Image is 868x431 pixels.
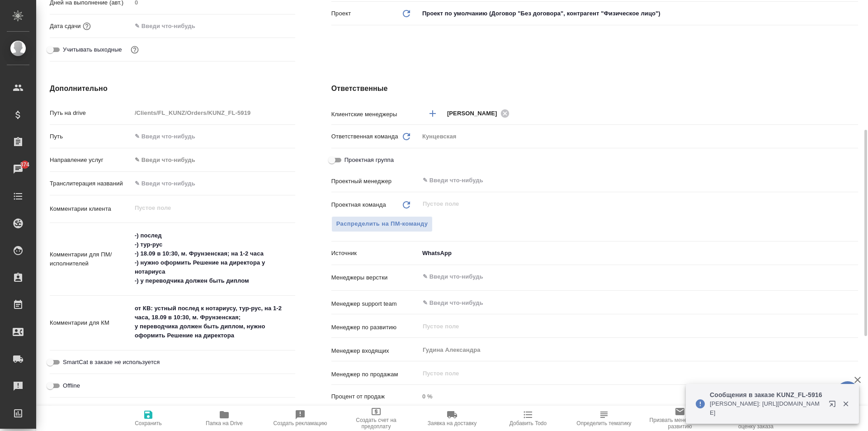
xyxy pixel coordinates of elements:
button: Закрыть [836,400,855,408]
input: Пустое поле [422,199,837,209]
p: Менеджер по продажам [331,370,419,379]
span: Нотариальный заказ [63,405,120,414]
button: Открыть в новой вкладке [823,395,845,417]
p: Менеджер входящих [331,346,419,355]
button: Создать счет на предоплату [338,406,414,431]
button: Сохранить [110,406,186,431]
input: ✎ Введи что-нибудь [132,130,295,143]
input: Пустое поле [419,390,858,403]
button: Open [853,276,855,278]
p: Комментарии для ПМ/исполнителей [50,250,132,268]
textarea: от КВ: устный послед к нотариусу, тур-рус, на 1-2 часа, 18.09 в 10:30, м. Фрунзенская; у переводч... [132,301,295,343]
span: Сохранить [135,420,162,426]
span: Папка на Drive [206,420,243,426]
h4: Дополнительно [50,83,295,94]
p: Менеджеры верстки [331,273,419,282]
button: Призвать менеджера по развитию [642,406,718,431]
input: Пустое поле [132,106,295,119]
button: 🙏 [836,381,859,404]
p: Клиентские менеджеры [331,110,419,119]
p: Проектная команда [331,200,386,209]
button: Добавить менеджера [422,103,443,124]
p: Путь [50,132,132,141]
span: 374 [15,160,35,169]
p: Менеджер по развитию [331,323,419,332]
div: [PERSON_NAME] [447,108,512,119]
span: Распределить на ПМ-команду [336,219,428,229]
input: ✎ Введи что-нибудь [422,297,825,308]
span: Добавить Todo [509,420,547,426]
span: Проектная группа [344,156,394,165]
p: Транслитерация названий [50,179,132,188]
span: SmartCat в заказе не используется [63,358,160,367]
button: Папка на Drive [186,406,262,431]
span: Призвать менеджера по развитию [647,417,712,430]
p: Комментарии клиента [50,204,132,213]
p: Направление услуг [50,156,132,165]
p: Процент от продаж [331,392,419,401]
div: WhatsApp [419,246,858,261]
p: Дата сдачи [50,22,81,31]
div: ✎ Введи что-нибудь [132,152,295,168]
button: Open [853,113,855,114]
p: Менеджер support team [331,299,419,308]
p: Проект [331,9,351,18]
button: Создать рекламацию [262,406,338,431]
button: Выбери, если сб и вс нужно считать рабочими днями для выполнения заказа. [129,44,141,56]
span: Offline [63,381,80,390]
input: Пустое поле [422,368,837,379]
textarea: -) послед -) тур-рус -) 18.09 в 10:30, м. Фрунзенская; на 1-2 часа -) нужно оформить Решение на д... [132,228,295,289]
div: Проект по умолчанию (Договор "Без договора", контрагент "Физическое лицо") [419,6,858,21]
div: ✎ Введи что-нибудь [135,156,284,165]
p: Путь на drive [50,109,132,118]
p: [PERSON_NAME]: [URL][DOMAIN_NAME] [710,399,823,417]
input: ✎ Введи что-нибудь [132,177,295,190]
input: ✎ Введи что-нибудь [132,19,211,33]
span: [PERSON_NAME] [447,109,503,118]
span: Заявка на доставку [428,420,476,426]
input: Пустое поле [422,321,837,332]
input: ✎ Введи что-нибудь [422,271,825,282]
p: Проектный менеджер [331,177,419,186]
div: Кунцевская [419,129,858,144]
a: 374 [2,158,34,180]
button: Если добавить услуги и заполнить их объемом, то дата рассчитается автоматически [81,20,93,32]
button: Определить тематику [566,406,642,431]
span: Учитывать выходные [63,45,122,54]
button: Распределить на ПМ-команду [331,216,433,232]
input: ✎ Введи что-нибудь [422,175,825,186]
p: Комментарии для КМ [50,318,132,327]
p: Сообщения в заказе KUNZ_FL-5916 [710,390,823,399]
h4: Ответственные [331,83,858,94]
p: Ответственная команда [331,132,398,141]
span: Создать счет на предоплату [344,417,409,430]
button: Open [853,180,855,181]
span: Создать рекламацию [274,420,327,426]
button: Open [853,302,855,304]
p: Источник [331,249,419,258]
button: Заявка на доставку [414,406,490,431]
button: Добавить Todo [490,406,566,431]
span: Определить тематику [576,420,631,426]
